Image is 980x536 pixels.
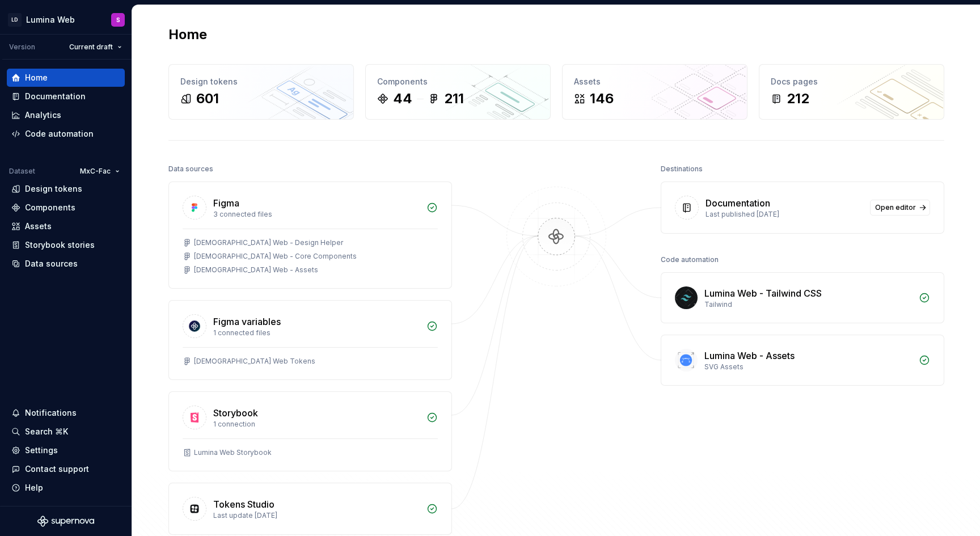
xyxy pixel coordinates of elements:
[213,497,274,511] div: Tokens Studio
[875,203,916,212] span: Open editor
[870,200,930,216] a: Open editor
[444,90,464,108] div: 211
[213,315,281,328] div: Figma variables
[25,426,68,437] div: Search ⌘K
[168,483,452,535] a: Tokens StudioLast update [DATE]
[7,479,125,497] button: Help
[25,445,58,456] div: Settings
[213,511,420,520] div: Last update [DATE]
[25,109,61,121] div: Analytics
[7,180,125,198] a: Design tokens
[25,91,86,102] div: Documentation
[706,210,863,219] div: Last published [DATE]
[771,76,932,87] div: Docs pages
[213,210,420,219] div: 3 connected files
[7,236,125,254] a: Storybook stories
[562,64,747,120] a: Assets146
[26,14,75,26] div: Lumina Web
[37,516,94,527] svg: Supernova Logo
[365,64,551,120] a: Components44211
[168,182,452,289] a: Figma3 connected files[DEMOGRAPHIC_DATA] Web - Design Helper[DEMOGRAPHIC_DATA] Web - Core Compone...
[7,87,125,105] a: Documentation
[590,90,614,108] div: 146
[180,76,342,87] div: Design tokens
[168,64,354,120] a: Design tokens601
[25,258,78,269] div: Data sources
[7,460,125,478] button: Contact support
[7,404,125,422] button: Notifications
[116,15,120,24] div: S
[7,106,125,124] a: Analytics
[213,406,258,420] div: Storybook
[194,448,272,457] div: Lumina Web Storybook
[661,161,703,177] div: Destinations
[7,125,125,143] a: Code automation
[706,196,770,210] div: Documentation
[25,202,75,213] div: Components
[574,76,736,87] div: Assets
[194,238,343,247] div: [DEMOGRAPHIC_DATA] Web - Design Helper
[194,357,315,366] div: [DEMOGRAPHIC_DATA] Web Tokens
[213,328,420,337] div: 1 connected files
[704,300,912,309] div: Tailwind
[9,43,35,52] div: Version
[25,128,94,140] div: Code automation
[661,252,719,268] div: Code automation
[168,391,452,471] a: Storybook1 connectionLumina Web Storybook
[213,420,420,429] div: 1 connection
[25,482,43,493] div: Help
[194,252,357,261] div: [DEMOGRAPHIC_DATA] Web - Core Components
[25,407,77,419] div: Notifications
[7,255,125,273] a: Data sources
[25,72,48,83] div: Home
[213,196,239,210] div: Figma
[25,221,52,232] div: Assets
[787,90,809,108] div: 212
[7,423,125,441] button: Search ⌘K
[80,167,111,176] span: MxC-Fac
[25,183,82,195] div: Design tokens
[69,43,113,52] span: Current draft
[168,161,213,177] div: Data sources
[25,239,95,251] div: Storybook stories
[7,199,125,217] a: Components
[704,286,822,300] div: Lumina Web - Tailwind CSS
[168,300,452,380] a: Figma variables1 connected files[DEMOGRAPHIC_DATA] Web Tokens
[7,441,125,459] a: Settings
[704,362,912,372] div: SVG Assets
[2,7,129,32] button: LDLumina WebS
[759,64,944,120] a: Docs pages212
[75,163,125,179] button: MxC-Fac
[8,13,22,27] div: LD
[194,265,318,275] div: [DEMOGRAPHIC_DATA] Web - Assets
[9,167,35,176] div: Dataset
[393,90,412,108] div: 44
[196,90,219,108] div: 601
[7,69,125,87] a: Home
[704,349,795,362] div: Lumina Web - Assets
[64,39,127,55] button: Current draft
[377,76,539,87] div: Components
[168,26,207,44] h2: Home
[7,217,125,235] a: Assets
[25,463,89,475] div: Contact support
